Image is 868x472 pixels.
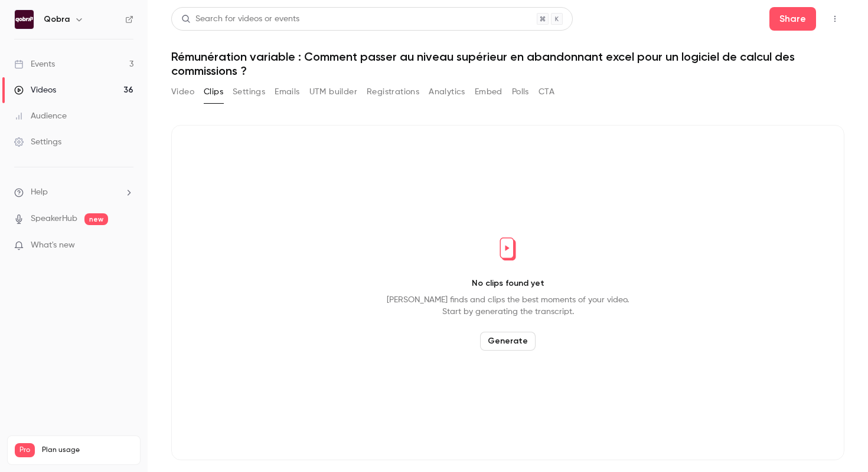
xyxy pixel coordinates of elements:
button: UTM builder [309,82,357,101]
span: new [84,213,108,225]
button: Clips [204,82,223,101]
button: Registrations [367,82,419,101]
iframe: Noticeable Trigger [119,240,133,251]
button: Settings [233,82,265,101]
li: help-dropdown-opener [14,186,133,199]
img: Qobra [15,10,34,29]
div: Events [14,58,55,70]
span: What's new [31,239,75,252]
button: CTA [539,82,554,101]
button: Share [769,7,816,31]
h6: Qobra [44,14,70,25]
button: Emails [275,82,299,101]
button: Polls [512,82,529,101]
button: Generate [480,332,536,351]
div: Audience [14,110,67,122]
button: Analytics [429,82,465,101]
button: Top Bar Actions [825,9,844,28]
span: Plan usage [42,445,133,455]
span: Pro [15,443,35,457]
span: Help [31,186,48,199]
button: Video [171,82,194,101]
p: No clips found yet [472,278,544,289]
button: Embed [475,82,502,101]
p: [PERSON_NAME] finds and clips the best moments of your video. Start by generating the transcript. [387,294,629,318]
div: Search for videos or events [181,13,299,25]
a: SpeakerHub [31,213,77,225]
div: Settings [14,136,61,148]
h1: Rémunération variable : Comment passer au niveau supérieur en abandonnant excel pour un logiciel ... [171,49,844,78]
div: Videos [14,84,56,96]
